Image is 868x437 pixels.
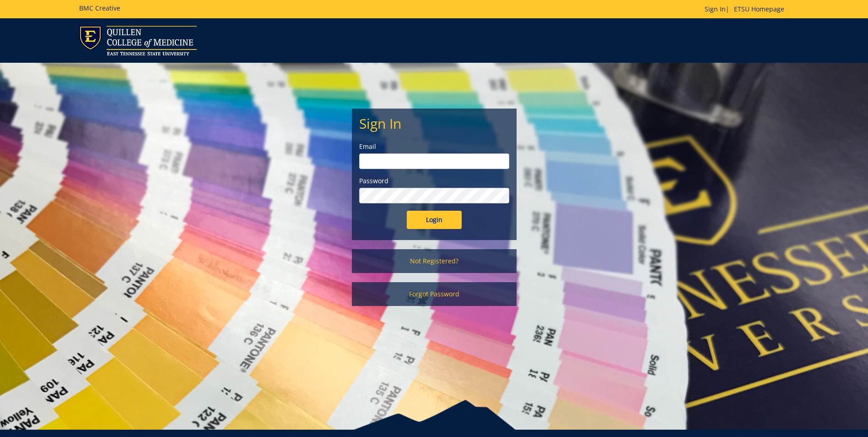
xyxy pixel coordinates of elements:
[729,5,789,13] a: ETSU Homepage
[79,5,120,11] h5: BMC Creative
[407,211,462,229] input: Login
[352,249,517,273] a: Not Registered?
[705,5,789,14] p: |
[359,116,509,131] h2: Sign In
[359,176,509,186] label: Password
[79,26,197,55] img: ETSU logo
[705,5,726,13] a: Sign In
[359,142,509,151] label: Email
[352,282,517,306] a: Forgot Password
